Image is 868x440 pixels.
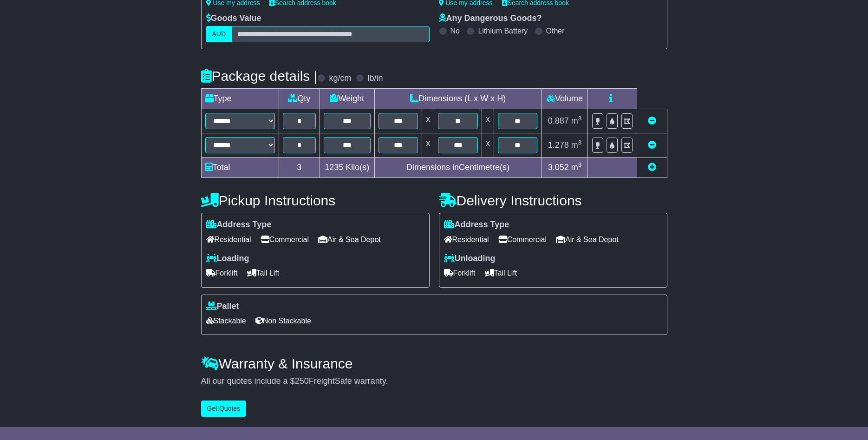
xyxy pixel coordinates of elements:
span: Forklift [444,266,476,280]
label: AUD [206,26,232,42]
label: Lithium Battery [478,26,528,35]
td: Kilo(s) [320,158,374,178]
button: Get Quotes [201,401,247,417]
td: x [422,109,434,133]
h4: Warranty & Insurance [201,356,667,371]
span: Commercial [498,232,547,247]
td: Dimensions (L x W x H) [374,89,542,109]
h4: Delivery Instructions [439,193,667,208]
label: Address Type [206,220,272,230]
span: m [571,163,582,172]
div: All our quotes include a $ FreightSafe warranty. [201,376,667,387]
label: Pallet [206,302,239,312]
span: Non Stackable [255,314,311,328]
span: m [571,116,582,125]
td: x [482,133,494,158]
span: Tail Lift [485,266,517,280]
a: Remove this item [648,140,656,150]
label: Loading [206,254,249,264]
h4: Pickup Instructions [201,193,430,208]
sup: 3 [578,115,582,122]
span: Air & Sea Depot [556,232,619,247]
td: Volume [542,89,588,109]
label: kg/cm [329,73,351,84]
label: lb/in [367,73,383,84]
label: Any Dangerous Goods? [439,13,542,24]
td: Qty [279,89,320,109]
span: Air & Sea Depot [318,232,381,247]
td: x [482,109,494,133]
span: 250 [295,376,309,386]
a: Remove this item [648,116,656,125]
td: Dimensions in Centimetre(s) [374,158,542,178]
td: Type [201,89,279,109]
sup: 3 [578,139,582,146]
td: x [422,133,434,158]
label: No [450,26,460,35]
span: m [571,140,582,150]
span: Tail Lift [247,266,280,280]
span: 1235 [325,163,343,172]
td: 3 [279,158,320,178]
a: Add new item [648,163,656,172]
span: Residential [444,232,489,247]
label: Unloading [444,254,496,264]
span: Commercial [261,232,309,247]
span: Residential [206,232,251,247]
span: 1.278 [548,140,569,150]
h4: Package details | [201,68,318,84]
td: Weight [320,89,374,109]
span: 0.887 [548,116,569,125]
span: Stackable [206,314,246,328]
label: Other [546,26,565,35]
label: Goods Value [206,13,261,24]
label: Address Type [444,220,509,230]
td: Total [201,158,279,178]
span: Forklift [206,266,238,280]
sup: 3 [578,161,582,168]
span: 3.052 [548,163,569,172]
